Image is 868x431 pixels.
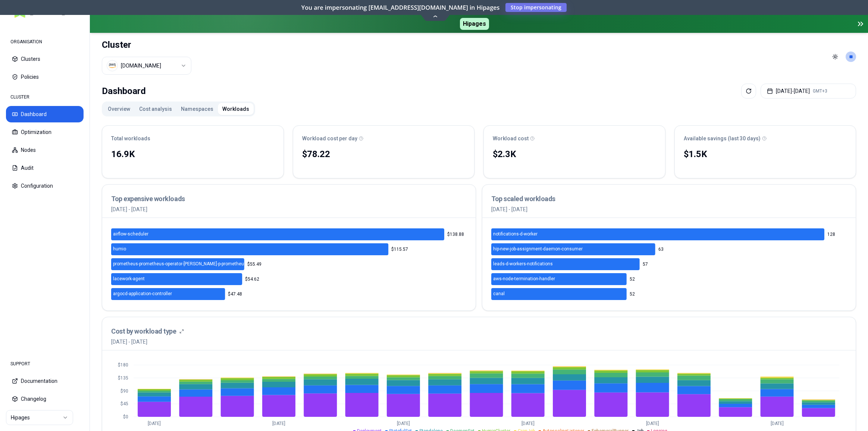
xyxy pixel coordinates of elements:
[135,103,176,115] button: Cost analysis
[120,388,128,394] tspan: $90
[397,421,410,426] tspan: [DATE]
[493,135,656,142] div: Workload cost
[6,178,84,194] button: Configuration
[111,326,176,337] h3: Cost by workload type
[6,391,84,407] button: Changelog
[813,88,827,94] span: GMT+3
[123,414,128,419] tspan: $0
[6,373,84,389] button: Documentation
[102,84,146,99] div: Dashboard
[6,51,84,67] button: Clusters
[771,421,784,426] tspan: [DATE]
[111,135,275,142] div: Total workloads
[120,401,128,406] tspan: $45
[109,62,116,69] img: aws
[148,421,161,426] tspan: [DATE]
[302,148,466,160] div: $78.22
[6,160,84,176] button: Audit
[111,148,275,160] div: 16.9K
[521,421,535,426] tspan: [DATE]
[6,356,84,371] div: SUPPORT
[218,103,254,115] button: Workloads
[302,135,466,142] div: Workload cost per day
[6,34,84,49] div: ORGANISATION
[103,103,135,115] button: Overview
[491,206,847,213] p: [DATE] - [DATE]
[102,57,191,75] button: Select a value
[684,135,847,142] div: Available savings (last 30 days)
[761,84,856,99] button: [DATE]-[DATE]GMT+3
[111,194,467,204] h3: Top expensive workloads
[684,148,847,160] div: $1.5K
[272,421,285,426] tspan: [DATE]
[460,18,489,30] span: Hipages
[6,69,84,85] button: Policies
[646,421,659,426] tspan: [DATE]
[118,362,128,368] tspan: $180
[6,124,84,140] button: Optimization
[493,148,656,160] div: $2.3K
[6,106,84,122] button: Dashboard
[6,90,84,104] div: CLUSTER
[6,142,84,158] button: Nodes
[491,194,847,204] h3: Top scaled workloads
[111,206,467,213] p: [DATE] - [DATE]
[118,375,128,381] tspan: $135
[121,62,161,69] div: luke.kubernetes.hipagesgroup.com.au
[176,103,218,115] button: Namespaces
[111,338,184,346] span: [DATE] - [DATE]
[102,39,191,51] h1: Cluster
